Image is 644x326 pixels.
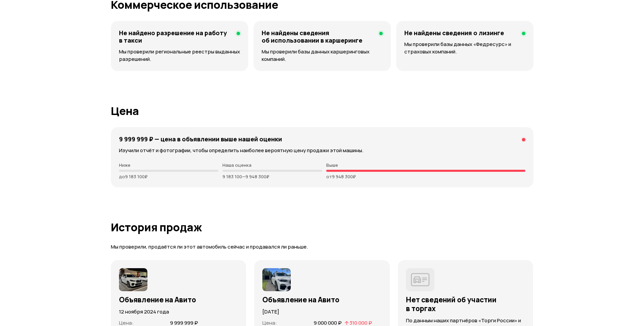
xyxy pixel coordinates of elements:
[222,174,322,179] p: 9 183 100 — 9 948 300 ₽
[119,147,525,154] p: Изучили отчёт и фотографии, чтобы определить наиболее вероятную цену продажи этой машины.
[406,295,525,313] h3: Нет сведений об участии в торгах
[404,41,525,55] p: Мы проверили базы данных «Федресурс» и страховых компаний.
[119,29,231,44] h4: Не найдено разрешение на работу в такси
[119,295,238,304] h3: Объявление на Авито
[119,162,219,168] p: Ниже
[262,295,382,304] h3: Объявление на Авито
[119,308,238,316] p: 12 ноября 2024 года
[111,221,533,233] h1: История продаж
[222,162,322,168] p: Наша оценка
[404,29,504,37] h4: Не найдены сведения о лизинге
[111,243,533,251] p: Мы проверили, продаётся ли этот автомобиль сейчас и продавался ли раньше.
[326,174,525,179] p: от 9 948 300 ₽
[119,48,240,63] p: Мы проверили региональные реестры выданных разрешений.
[262,48,383,63] p: Мы проверили базы данных каршеринговых компаний.
[262,29,374,44] h4: Не найдены сведения об использовании в каршеринге
[262,308,382,316] p: [DATE]
[119,135,282,143] h4: 9 999 999 ₽ — цена в объявлении выше нашей оценки
[111,105,533,117] h1: Цена
[119,174,219,179] p: до 9 183 100 ₽
[326,162,525,168] p: Выше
